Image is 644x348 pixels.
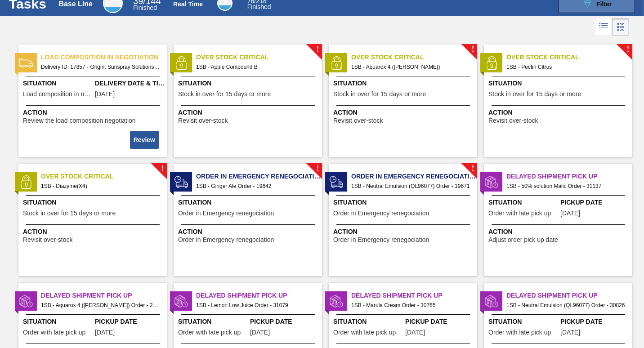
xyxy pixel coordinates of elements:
div: List Vision [595,18,612,36]
span: Stock in over for 15 days or more [23,210,116,217]
span: 08/19/2025 [560,329,580,336]
img: status [19,56,33,70]
span: 1SB - Diazyme(X4) [41,181,160,191]
span: Delayed Shipment Pick Up [41,291,167,300]
span: Situation [23,79,93,88]
img: status [330,175,343,189]
span: Order with late pick up [488,210,551,217]
span: Order with late pick up [23,329,85,336]
span: Action [488,227,630,236]
span: 1SB - Aquarox 4 (Rosemary) Order - 28151 [41,300,160,310]
span: Situation [333,198,475,207]
img: status [485,294,498,308]
span: Situation [488,317,558,326]
img: status [19,294,33,308]
span: Situation [178,198,320,207]
span: Situation [178,317,248,326]
span: Pickup Date [250,317,320,326]
img: status [174,56,188,70]
span: Over Stock Critical [506,53,632,62]
span: ! [626,46,629,53]
span: ! [316,46,319,53]
span: ! [161,165,164,172]
span: Order in Emergency renegociation [333,210,429,217]
span: 1SB - Apple Compound B [196,62,315,72]
span: ! [471,46,474,53]
span: 1SB - Aquarox 4 (Rosemary) [351,62,470,72]
button: Review [130,131,159,149]
span: 1SB - Neutral Emulsion (QL96077) Order - 30826 [506,300,625,310]
span: Stock in over for 15 days or more [178,91,271,98]
span: Delivery ID: 17857 - Origin: Sunspray Solutions - Destination: 1SB [41,62,160,72]
span: Order in Emergency renegociation [196,172,322,181]
img: status [19,175,33,189]
span: Revisit over-stock [178,117,228,124]
span: Review the load composition negotiation [23,117,136,124]
img: status [330,294,343,308]
span: Finished [133,4,157,11]
span: Stock in over for 15 days or more [333,91,426,98]
span: Action [488,108,630,117]
span: Revisit over-stock [488,117,538,124]
span: Order in Emergency renegociation [178,236,274,243]
span: Action [333,227,475,236]
span: Action [178,227,320,236]
span: Order in Emergency renegociation [351,172,477,181]
span: Pickup Date [560,198,630,207]
span: Over Stock Critical [196,53,322,62]
span: Situation [488,198,558,207]
span: Load composition in negotiation [41,53,167,62]
span: Delayed Shipment Pick Up [196,291,322,300]
span: Over Stock Critical [351,53,477,62]
span: 08/11/2025, [95,91,115,98]
img: status [485,56,498,70]
span: Situation [23,198,165,207]
img: status [174,294,188,308]
span: 1SB - Ginger Ale Order - 19642 [196,181,315,191]
span: Pickup Date [405,317,475,326]
span: Revisit over-stock [333,117,383,124]
span: Pickup Date [95,317,165,326]
span: Order with late pick up [488,329,551,336]
img: status [330,56,343,70]
span: ! [316,165,319,172]
span: 1SB - 50% solution Malic Order - 31137 [506,181,625,191]
span: Load composition in negotiation [23,91,93,98]
span: Situation [23,317,93,326]
span: 08/27/2025 [250,329,270,336]
span: Situation [333,317,403,326]
span: Situation [333,79,475,88]
span: Order with late pick up [178,329,241,336]
span: 1SB - Lemon Low Juice Order - 31079 [196,300,315,310]
span: Situation [178,79,320,88]
span: Order in Emergency renegociation [178,210,274,217]
img: status [174,175,188,189]
span: Order with late pick up [333,329,396,336]
span: Over Stock Critical [41,172,167,181]
span: 1SB - Marula Cream Order - 30765 [351,300,470,310]
span: 08/29/2025 [560,210,580,217]
span: Action [333,108,475,117]
span: Adjust order pick up date [488,236,558,243]
span: Action [23,108,165,117]
span: Delayed Shipment Pick Up [506,291,632,300]
div: Real Time [173,0,203,8]
span: 08/27/2025 [405,329,425,336]
span: Situation [488,79,630,88]
span: Action [178,108,320,117]
img: status [485,175,498,189]
span: 1SB - Pectin Citrus [506,62,625,72]
span: Pickup Date [560,317,630,326]
span: Delivery Date & Time [95,79,165,88]
span: Stock in over for 15 days or more [488,91,581,98]
span: Delayed Shipment Pick Up [351,291,477,300]
span: Order in Emergency renegociation [333,236,429,243]
span: 09/02/2025 [95,329,115,336]
span: Filter [596,0,612,8]
span: ! [471,165,474,172]
span: 1SB - Neutral Emulsion (QL96077) Order - 19671 [351,181,470,191]
span: Delayed Shipment Pick Up [506,172,632,181]
span: Revisit over-stock [23,236,72,243]
span: Action [23,227,165,236]
span: Finished [247,3,271,10]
